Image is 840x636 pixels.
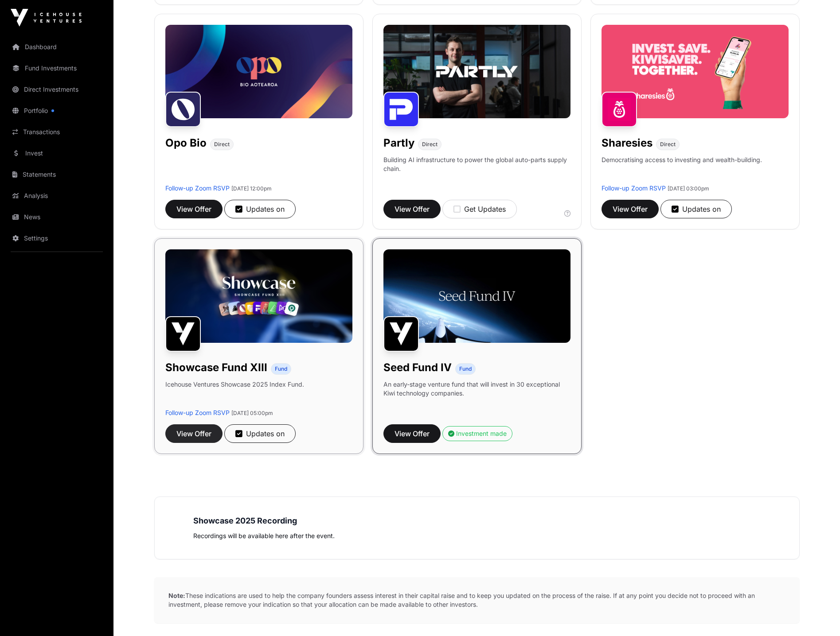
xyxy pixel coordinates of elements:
a: Follow-up Zoom RSVP [165,184,230,192]
button: Updates on [224,424,296,443]
h1: Sharesies [602,136,652,150]
span: [DATE] 12:00pm [231,185,272,192]
strong: Showcase 2025 Recording [193,516,297,525]
span: [DATE] 05:00pm [231,410,273,416]
h1: Showcase Fund XIII [165,361,267,375]
span: Direct [422,141,438,148]
a: Dashboard [7,37,106,57]
img: Opo Bio [165,92,201,127]
h1: Opo Bio [165,136,207,150]
button: Updates on [224,200,296,218]
button: View Offer [383,200,441,218]
a: Settings [7,229,106,248]
p: These indications are used to help the company founders assess interest in their capital raise an... [154,577,800,623]
span: [DATE] 03:00pm [668,185,709,192]
span: View Offer [395,204,430,214]
img: Showcase Fund XIII [165,316,201,352]
h1: Partly [383,136,414,150]
span: Fund [275,365,287,372]
button: View Offer [165,200,223,218]
a: Direct Investments [7,80,106,99]
img: Icehouse Ventures Logo [11,9,82,27]
span: Fund [459,365,472,372]
button: Investment made [442,426,512,441]
button: Updates on [660,200,732,218]
button: View Offer [165,424,223,443]
div: Investment made [448,429,507,438]
div: Updates on [235,428,285,439]
a: News [7,207,106,227]
div: Updates on [672,204,721,214]
img: Opo-Bio-Banner.jpg [165,25,352,118]
div: Get Updates [453,204,506,214]
p: Building AI infrastructure to power the global auto-parts supply chain. [383,155,570,184]
a: Analysis [7,186,106,206]
span: View Offer [613,204,648,214]
img: Showcase-Fund-Banner-1.jpg [165,249,352,343]
img: Sharesies [602,92,637,127]
img: Seed-Fund-4_Banner.jpg [383,249,570,343]
span: Direct [214,141,230,148]
p: An early-stage venture fund that will invest in 30 exceptional Kiwi technology companies. [383,380,570,398]
p: Recordings will be available here after the event. [193,531,761,541]
button: Get Updates [442,200,517,218]
button: View Offer [383,424,441,443]
a: Invest [7,143,106,163]
span: View Offer [176,204,211,214]
strong: Note: [168,592,185,599]
a: Follow-up Zoom RSVP [165,409,230,416]
a: Portfolio [7,101,106,120]
h1: Seed Fund IV [383,361,452,375]
a: Transactions [7,122,106,142]
img: Seed Fund IV [383,316,419,352]
img: Partly [383,92,419,127]
a: Statements [7,165,106,184]
span: View Offer [395,428,430,439]
iframe: Chat Widget [796,593,840,636]
img: Partly-Banner.jpg [383,25,570,118]
img: Sharesies-Banner.jpg [602,25,789,118]
span: Direct [660,141,676,148]
div: Updates on [235,204,285,214]
a: Fund Investments [7,58,106,78]
button: View Offer [602,200,659,218]
p: Democratising access to investing and wealth-building. [602,155,762,184]
span: View Offer [176,428,211,439]
a: Follow-up Zoom RSVP [602,184,666,192]
p: Icehouse Ventures Showcase 2025 Index Fund. [165,380,304,389]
